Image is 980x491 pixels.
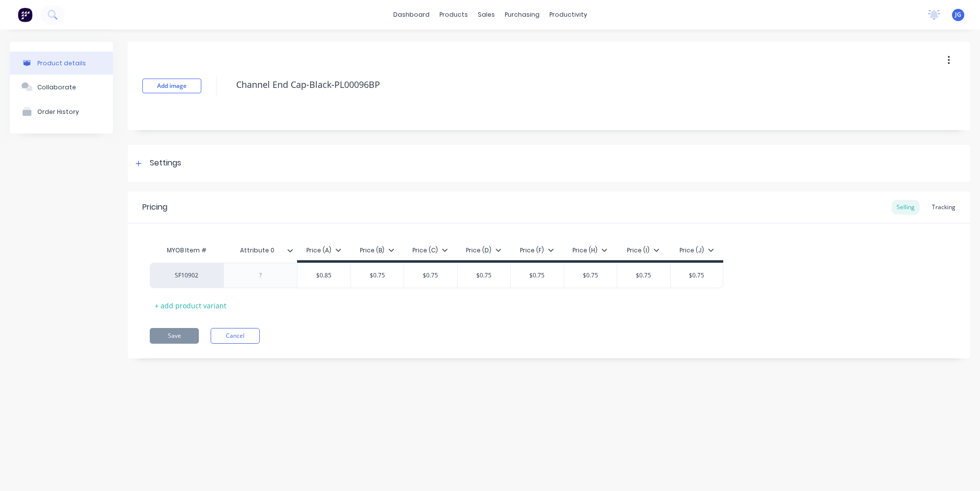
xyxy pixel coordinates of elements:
[211,328,260,344] button: Cancel
[160,271,214,280] div: SF10902
[360,246,394,255] div: Price (B)
[37,83,76,91] div: Collaborate
[298,263,351,288] div: $0.85
[10,75,113,99] button: Collaborate
[223,238,291,263] div: Attribute 0
[388,7,435,22] a: dashboard
[10,52,113,75] button: Product details
[927,200,960,215] div: Tracking
[520,246,554,255] div: Price (F)
[473,7,500,22] div: sales
[231,73,882,96] textarea: Channel End Cap-Black-PL00096BP
[500,7,544,22] div: purchasing
[142,201,167,213] div: Pricing
[458,263,511,288] div: $0.75
[617,263,670,288] div: $0.75
[142,79,201,93] button: Add image
[150,241,223,260] div: MYOB Item #
[150,263,723,288] div: SF10902$0.85$0.75$0.75$0.75$0.75$0.75$0.75$0.75
[150,328,199,344] button: Save
[150,298,231,313] div: + add product variant
[412,246,448,255] div: Price (C)
[306,246,341,255] div: Price (A)
[404,263,457,288] div: $0.75
[892,200,920,215] div: Selling
[627,246,659,255] div: Price (I)
[150,157,181,169] div: Settings
[955,10,961,19] span: JG
[18,7,32,22] img: Factory
[564,263,617,288] div: $0.75
[544,7,592,22] div: productivity
[511,263,564,288] div: $0.75
[37,108,79,115] div: Order History
[572,246,607,255] div: Price (H)
[37,59,86,67] div: Product details
[10,99,113,124] button: Order History
[351,263,404,288] div: $0.75
[671,263,723,288] div: $0.75
[435,7,473,22] div: products
[466,246,501,255] div: Price (D)
[680,246,714,255] div: Price (J)
[223,241,297,260] div: Attribute 0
